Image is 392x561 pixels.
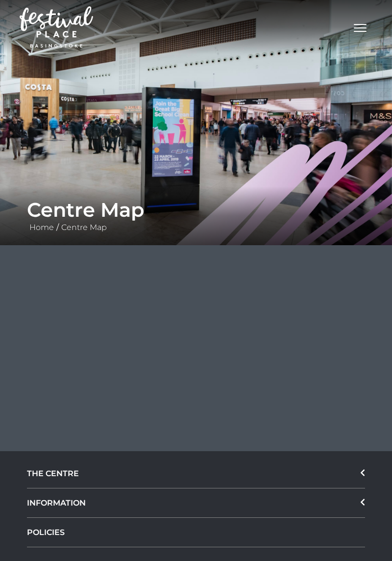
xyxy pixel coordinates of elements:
div: / [20,198,372,233]
img: Festival Place Logo [20,6,93,48]
div: INFORMATION [27,488,365,518]
button: Toggle navigation [348,20,372,34]
a: Centre Map [59,223,109,232]
a: Home [27,223,56,232]
div: THE CENTRE [27,459,365,488]
a: POLICIES [27,518,365,547]
h1: Centre Map [27,198,365,222]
